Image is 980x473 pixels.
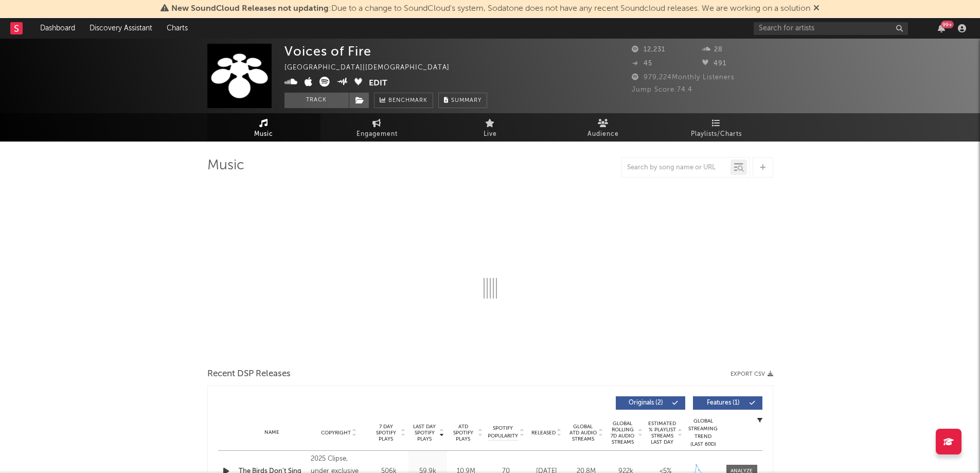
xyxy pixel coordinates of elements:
[171,5,329,13] span: New SoundCloud Releases not updating
[284,44,371,59] div: Voices of Fire
[730,371,773,377] button: Export CSV
[254,128,273,141] span: Music
[632,46,665,53] span: 12,231
[587,128,619,141] span: Audience
[171,5,810,13] span: : Due to a change to SoundCloud's system, Sodatone does not have any recent Soundcloud releases. ...
[33,18,82,39] a: Dashboard
[688,417,719,448] div: Global Streaming Trend (Last 60D)
[484,128,497,141] span: Live
[450,424,477,442] span: ATD Spotify Plays
[622,400,670,406] span: Originals ( 2 )
[813,5,819,13] span: Dismiss
[754,22,908,35] input: Search for artists
[388,95,427,107] span: Benchmark
[411,424,438,442] span: Last Day Spotify Plays
[372,424,400,442] span: 7 Day Spotify Plays
[941,21,954,28] div: 99 +
[632,86,692,93] span: Jump Score: 74.4
[369,77,387,90] button: Edit
[207,368,291,380] span: Recent DSP Releases
[320,113,434,142] a: Engagement
[82,18,159,39] a: Discovery Assistant
[207,113,320,142] a: Music
[374,93,433,108] a: Benchmark
[616,396,685,410] button: Originals(2)
[938,24,945,32] button: 99+
[622,164,730,172] input: Search by song name or URL
[702,46,723,53] span: 28
[547,113,660,142] a: Audience
[488,425,518,440] span: Spotify Popularity
[531,430,556,436] span: Released
[438,93,487,108] button: Summary
[632,60,652,67] span: 45
[632,74,735,81] span: 979,224 Monthly Listeners
[451,98,482,103] span: Summary
[159,18,195,39] a: Charts
[702,60,726,67] span: 491
[434,113,547,142] a: Live
[700,400,747,406] span: Features ( 1 )
[693,396,762,410] button: Features(1)
[691,128,742,141] span: Playlists/Charts
[357,128,398,141] span: Engagement
[660,113,773,142] a: Playlists/Charts
[321,430,351,436] span: Copyright
[569,424,597,442] span: Global ATD Audio Streams
[284,93,349,108] button: Track
[239,429,306,436] div: Name
[609,421,637,445] span: Global Rolling 7D Audio Streams
[284,62,461,74] div: [GEOGRAPHIC_DATA] | [DEMOGRAPHIC_DATA]
[648,421,676,445] span: Estimated % Playlist Streams Last Day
